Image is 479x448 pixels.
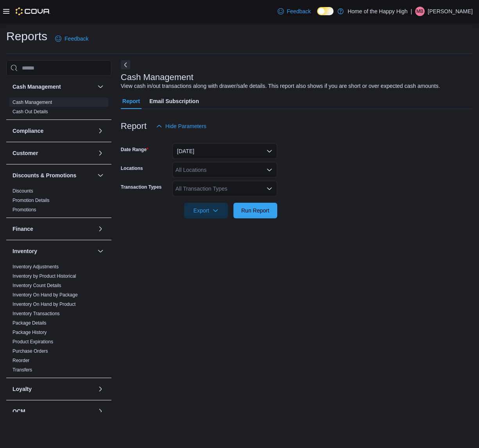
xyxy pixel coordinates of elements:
[13,83,94,91] button: Cash Management
[122,93,140,109] span: Report
[348,7,407,16] p: Home of the Happy High
[6,186,111,218] div: Discounts & Promotions
[96,246,105,256] button: Inventory
[13,171,94,179] button: Discounts & Promotions
[13,329,47,336] span: Package History
[184,203,228,218] button: Export
[13,188,33,194] a: Discounts
[13,247,37,255] h3: Inventory
[96,82,105,91] button: Cash Management
[415,7,425,16] div: Mike Beissel
[121,121,147,131] h3: Report
[13,207,36,213] span: Promotions
[13,225,33,233] h3: Finance
[13,273,76,279] span: Inventory by Product Historical
[233,203,277,218] button: Run Report
[153,118,210,134] button: Hide Parameters
[16,7,50,15] img: Cova
[13,225,94,233] button: Finance
[411,7,412,16] p: |
[165,122,206,130] span: Hide Parameters
[121,82,440,90] div: View cash in/out transactions along with drawer/safe details. This report also shows if you are s...
[121,73,194,82] h3: Cash Management
[96,148,105,158] button: Customer
[13,311,60,317] span: Inventory Transactions
[13,149,94,157] button: Customer
[13,348,48,354] a: Purchase Orders
[189,203,223,218] span: Export
[13,127,94,135] button: Compliance
[287,7,311,15] span: Feedback
[96,126,105,136] button: Compliance
[121,184,161,190] label: Transaction Types
[13,127,43,135] h3: Compliance
[13,247,94,255] button: Inventory
[13,282,61,289] span: Inventory Count Details
[266,167,273,173] button: Open list of options
[13,367,32,373] a: Transfers
[96,224,105,234] button: Finance
[65,35,88,43] span: Feedback
[13,283,61,288] a: Inventory Count Details
[13,264,59,270] span: Inventory Adjustments
[13,348,48,354] span: Purchase Orders
[96,407,105,416] button: OCM
[13,358,29,363] a: Reorder
[13,367,32,373] span: Transfers
[416,7,423,16] span: MB
[13,407,94,415] button: OCM
[121,60,130,70] button: Next
[274,4,314,19] a: Feedback
[13,273,76,279] a: Inventory by Product Historical
[13,311,60,316] a: Inventory Transactions
[13,339,53,345] span: Product Expirations
[13,188,33,194] span: Discounts
[317,7,334,15] input: Dark Mode
[13,320,47,326] span: Package Details
[13,330,47,335] a: Package History
[121,146,149,153] label: Date Range
[13,149,38,157] h3: Customer
[241,207,269,214] span: Run Report
[13,385,32,393] h3: Loyalty
[266,186,273,192] button: Open list of options
[13,207,36,212] a: Promotions
[13,301,75,307] span: Inventory On Hand by Product
[13,292,78,298] span: Inventory On Hand by Package
[13,109,48,114] a: Cash Out Details
[13,357,29,364] span: Reorder
[13,292,78,298] a: Inventory On Hand by Package
[13,407,25,415] h3: OCM
[96,171,105,180] button: Discounts & Promotions
[13,339,53,344] a: Product Expirations
[6,29,47,44] h1: Reports
[13,100,52,105] a: Cash Management
[149,93,199,109] span: Email Subscription
[121,165,143,171] label: Locations
[13,320,47,326] a: Package Details
[13,109,48,115] span: Cash Out Details
[52,31,91,46] a: Feedback
[13,302,75,307] a: Inventory On Hand by Product
[6,262,111,378] div: Inventory
[13,264,59,270] a: Inventory Adjustments
[13,198,50,203] a: Promotion Details
[13,83,61,91] h3: Cash Management
[6,98,111,120] div: Cash Management
[13,99,52,105] span: Cash Management
[172,143,277,159] button: [DATE]
[13,385,94,393] button: Loyalty
[13,171,76,179] h3: Discounts & Promotions
[428,7,473,16] p: [PERSON_NAME]
[96,384,105,394] button: Loyalty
